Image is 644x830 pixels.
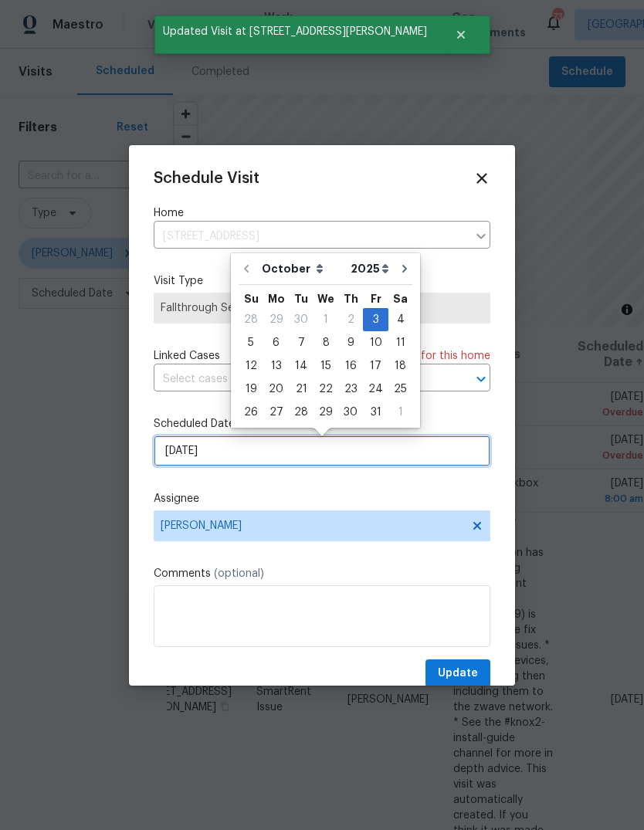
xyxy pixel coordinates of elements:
[388,355,412,377] div: 18
[289,308,314,331] div: Tue Sep 30 2025
[235,253,258,284] button: Go to previous month
[289,378,314,400] div: 21
[263,378,289,400] div: 20
[317,293,334,304] abbr: Wednesday
[289,378,314,401] div: Tue Oct 21 2025
[154,491,490,506] label: Assignee
[263,309,289,330] div: 29
[338,331,363,354] div: Thu Oct 09 2025
[338,378,363,400] div: 23
[154,171,259,186] span: Schedule Visit
[338,308,363,331] div: Thu Oct 02 2025
[258,257,347,280] select: Month
[371,293,381,304] abbr: Friday
[263,355,289,377] div: 13
[388,401,412,423] div: 1
[154,416,490,432] label: Scheduled Date
[263,354,289,378] div: Mon Oct 13 2025
[239,308,263,331] div: Sun Sep 28 2025
[363,332,388,354] div: 10
[239,401,263,424] div: Sun Oct 26 2025
[154,273,490,289] label: Visit Type
[263,378,289,401] div: Mon Oct 20 2025
[436,19,486,50] button: Close
[438,664,478,683] span: Update
[239,401,263,423] div: 26
[244,293,259,304] abbr: Sunday
[154,435,490,466] input: M/D/YYYY
[338,332,363,354] div: 9
[289,354,314,378] div: Tue Oct 14 2025
[239,309,263,330] div: 28
[338,401,363,423] div: 30
[161,520,463,532] span: [PERSON_NAME]
[314,332,338,354] div: 8
[314,378,338,400] div: 22
[289,331,314,354] div: Tue Oct 07 2025
[154,348,220,364] span: Linked Cases
[154,205,490,221] label: Home
[388,309,412,330] div: 4
[393,293,408,304] abbr: Saturday
[363,331,388,354] div: Fri Oct 10 2025
[289,332,314,354] div: 7
[363,308,388,331] div: Fri Oct 03 2025
[388,378,412,401] div: Sat Oct 25 2025
[388,308,412,331] div: Sat Oct 04 2025
[289,355,314,377] div: 14
[314,331,338,354] div: Wed Oct 08 2025
[314,354,338,378] div: Wed Oct 15 2025
[363,355,388,377] div: 17
[338,354,363,378] div: Thu Oct 16 2025
[263,308,289,331] div: Mon Sep 29 2025
[347,257,393,280] select: Year
[239,378,263,400] div: 19
[363,354,388,378] div: Fri Oct 17 2025
[363,378,388,400] div: 24
[338,355,363,377] div: 16
[425,659,490,688] button: Update
[470,368,492,390] button: Open
[239,331,263,354] div: Sun Oct 05 2025
[289,309,314,330] div: 30
[214,568,264,579] span: (optional)
[314,401,338,423] div: 29
[338,401,363,424] div: Thu Oct 30 2025
[363,309,388,330] div: 3
[263,401,289,424] div: Mon Oct 27 2025
[338,309,363,330] div: 2
[393,253,416,284] button: Go to next month
[314,309,338,330] div: 1
[263,332,289,354] div: 6
[363,401,388,424] div: Fri Oct 31 2025
[314,401,338,424] div: Wed Oct 29 2025
[239,354,263,378] div: Sun Oct 12 2025
[263,331,289,354] div: Mon Oct 06 2025
[268,293,285,304] abbr: Monday
[314,378,338,401] div: Wed Oct 22 2025
[338,378,363,401] div: Thu Oct 23 2025
[314,355,338,377] div: 15
[154,566,490,581] label: Comments
[154,368,447,391] input: Select cases
[263,401,289,423] div: 27
[388,332,412,354] div: 11
[239,332,263,354] div: 5
[289,401,314,424] div: Tue Oct 28 2025
[388,378,412,400] div: 25
[388,331,412,354] div: Sat Oct 11 2025
[154,225,467,249] input: Enter in an address
[344,293,358,304] abbr: Thursday
[473,170,490,187] span: Close
[289,401,314,423] div: 28
[154,15,436,48] span: Updated Visit at [STREET_ADDRESS][PERSON_NAME]
[239,355,263,377] div: 12
[363,378,388,401] div: Fri Oct 24 2025
[388,401,412,424] div: Sat Nov 01 2025
[314,308,338,331] div: Wed Oct 01 2025
[239,378,263,401] div: Sun Oct 19 2025
[161,300,483,316] span: Fallthrough Setup
[294,293,308,304] abbr: Tuesday
[363,401,388,423] div: 31
[388,354,412,378] div: Sat Oct 18 2025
